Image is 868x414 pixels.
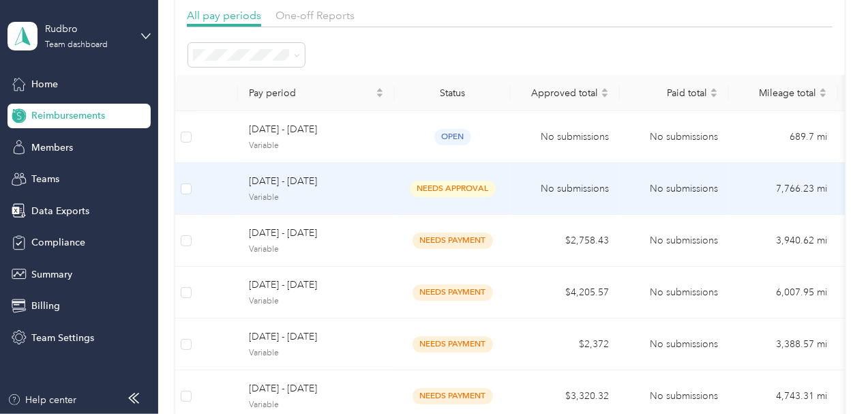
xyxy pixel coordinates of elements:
[511,163,620,215] td: No submissions
[729,163,838,215] td: 7,766.23 mi
[511,267,620,319] td: $4,205.57
[413,336,493,352] span: needs payment
[31,267,72,282] span: Summary
[249,122,384,137] span: [DATE] - [DATE]
[8,393,77,407] button: Help center
[710,86,718,94] span: caret-up
[249,140,384,152] span: Variable
[729,111,838,163] td: 689.7 mi
[31,108,105,123] span: Reimbursements
[729,215,838,267] td: 3,940.62 mi
[45,22,130,36] div: Rudbro
[406,87,500,99] div: Status
[434,129,471,145] span: open
[413,388,493,404] span: needs payment
[792,338,868,414] iframe: Everlance-gr Chat Button Frame
[620,111,729,163] td: No submissions
[511,111,620,163] td: No submissions
[729,267,838,319] td: 6,007.95 mi
[31,77,58,91] span: Home
[31,235,85,250] span: Compliance
[729,319,838,370] td: 3,388.57 mi
[631,87,707,99] span: Paid total
[620,215,729,267] td: No submissions
[249,192,384,204] span: Variable
[620,319,729,370] td: No submissions
[620,75,729,111] th: Paid total
[376,86,384,94] span: caret-up
[275,9,355,22] span: One-off Reports
[31,331,94,345] span: Team Settings
[249,226,384,241] span: [DATE] - [DATE]
[45,41,108,49] div: Team dashboard
[238,75,395,111] th: Pay period
[819,91,827,100] span: caret-down
[249,399,384,411] span: Variable
[413,284,493,300] span: needs payment
[601,86,609,94] span: caret-up
[413,233,493,248] span: needs payment
[249,278,384,293] span: [DATE] - [DATE]
[522,87,598,99] span: Approved total
[819,86,827,94] span: caret-up
[710,91,718,100] span: caret-down
[249,87,373,99] span: Pay period
[249,243,384,256] span: Variable
[729,75,838,111] th: Mileage total
[31,204,89,218] span: Data Exports
[31,172,59,186] span: Teams
[31,141,73,155] span: Members
[601,91,609,100] span: caret-down
[249,174,384,189] span: [DATE] - [DATE]
[249,295,384,308] span: Variable
[249,347,384,359] span: Variable
[410,181,496,196] span: needs approval
[740,87,816,99] span: Mileage total
[249,381,384,396] span: [DATE] - [DATE]
[620,163,729,215] td: No submissions
[187,9,261,22] span: All pay periods
[620,267,729,319] td: No submissions
[249,329,384,344] span: [DATE] - [DATE]
[511,215,620,267] td: $2,758.43
[511,319,620,370] td: $2,372
[511,75,620,111] th: Approved total
[31,299,60,313] span: Billing
[376,91,384,100] span: caret-down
